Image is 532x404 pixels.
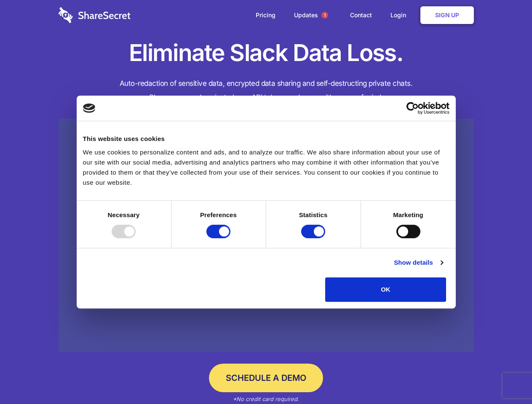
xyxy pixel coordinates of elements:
img: logo [83,104,96,113]
strong: Necessary [108,211,140,218]
strong: Marketing [393,211,423,218]
a: Login [382,2,419,28]
a: Schedule a Demo [209,364,323,392]
span: 1 [321,12,328,19]
a: Wistia video thumbnail [59,119,474,352]
a: Pricing [247,2,284,28]
a: Show details [394,258,443,268]
strong: Statistics [299,211,328,218]
h1: Eliminate Slack Data Loss. [59,38,474,68]
a: Usercentrics Cookiebot - opens in a new window [376,102,449,114]
strong: Preferences [200,211,237,218]
div: This website uses cookies [83,134,449,144]
button: OK [325,277,446,302]
h4: Auto-redaction of sensitive data, encrypted data sharing and self-destructing private chats. Shar... [59,77,474,104]
div: We use cookies to personalize content and ads, and to analyze our traffic. We also share informat... [83,147,449,188]
img: logo-wordmark-white-trans-d4663122ce5f474addd5e946df7df03e33cb6a1c49d2221995e7729f52c070b2.svg [59,7,131,23]
a: Sign Up [420,6,474,24]
em: *No credit card required. [233,396,299,402]
a: Contact [342,2,380,28]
